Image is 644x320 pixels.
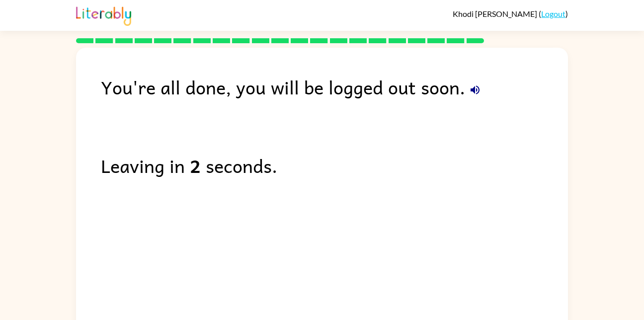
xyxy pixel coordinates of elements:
a: Logout [541,9,565,18]
div: You're all done, you will be logged out soon. [101,73,568,101]
b: 2 [190,151,201,180]
div: Leaving in seconds. [101,151,568,180]
img: Literably [76,4,131,26]
div: ( ) [453,9,568,18]
span: Khodi [PERSON_NAME] [453,9,539,18]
